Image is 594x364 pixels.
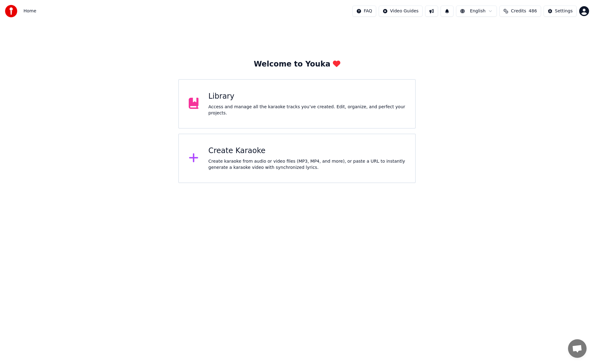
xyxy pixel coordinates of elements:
[209,146,406,156] div: Create Karaoke
[379,6,423,17] button: Video Guides
[209,92,406,101] div: Library
[544,6,577,17] button: Settings
[555,8,573,14] div: Settings
[499,6,541,17] button: Credits486
[209,158,406,171] div: Create karaoke from audio or video files (MP3, MP4, and more), or paste a URL to instantly genera...
[352,6,376,17] button: FAQ
[24,8,36,14] nav: breadcrumb
[529,8,537,14] span: 486
[24,8,36,14] span: Home
[254,59,340,69] div: Welcome to Youka
[209,104,406,116] div: Access and manage all the karaoke tracks you’ve created. Edit, organize, and perfect your projects.
[511,8,526,14] span: Credits
[568,339,587,358] div: Open chat
[5,5,17,17] img: youka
